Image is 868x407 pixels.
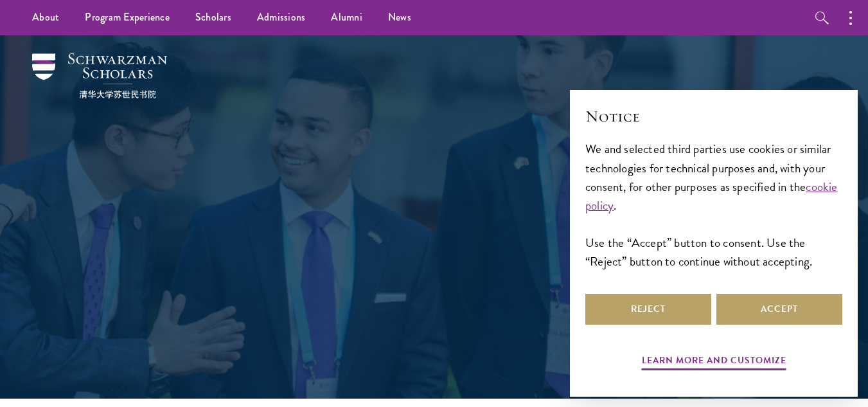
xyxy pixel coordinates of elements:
button: Reject [585,294,711,325]
div: We and selected third parties use cookies or similar technologies for technical purposes and, wit... [585,140,842,270]
button: Accept [716,294,842,325]
h2: Notice [585,105,842,127]
button: Learn more and customize [642,352,786,372]
img: Schwarzman Scholars [32,53,167,98]
a: cookie policy [585,177,838,215]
